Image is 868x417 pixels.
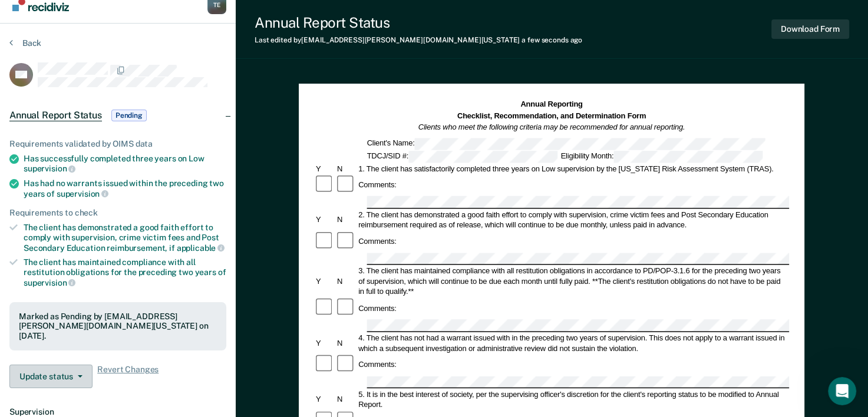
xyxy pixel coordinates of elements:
div: N [335,215,357,225]
div: N [335,163,357,173]
div: 1. The client has satisfactorily completed three years on Low supervision by the [US_STATE] Risk ... [357,163,790,173]
div: 5. It is in the best interest of society, per the supervising officer's discretion for the client... [357,389,790,410]
div: Marked as Pending by [EMAIL_ADDRESS][PERSON_NAME][DOMAIN_NAME][US_STATE] on [DATE]. [19,312,217,341]
div: The client has maintained compliance with all restitution obligations for the preceding two years of [24,257,226,287]
strong: Annual Reporting [521,100,583,108]
div: 2. The client has demonstrated a good faith effort to comply with supervision, crime victim fees ... [357,210,790,230]
div: The client has demonstrated a good faith effort to comply with supervision, crime victim fees and... [24,223,226,253]
iframe: Intercom live chat [828,377,856,405]
span: supervision [24,278,75,287]
span: Revert Changes [97,365,159,388]
span: supervision [57,189,108,198]
button: Update status [9,365,93,388]
div: Has successfully completed three years on Low [24,154,226,174]
div: Y [314,395,335,405]
div: Y [314,215,335,225]
span: supervision [24,164,75,173]
div: Y [314,276,335,286]
div: Y [314,163,335,173]
div: Requirements validated by OIMS data [9,139,226,149]
span: Pending [111,110,147,121]
div: 3. The client has maintained compliance with all restitution obligations in accordance to PD/POP-... [357,266,790,297]
button: Download Form [771,19,849,39]
strong: Checklist, Recommendation, and Determination Form [457,111,646,120]
div: 4. The client has not had a warrant issued with in the preceding two years of supervision. This d... [357,333,790,353]
div: Last edited by [EMAIL_ADDRESS][PERSON_NAME][DOMAIN_NAME][US_STATE] [255,36,582,44]
span: applicable [177,243,225,253]
div: N [335,276,357,286]
div: Comments: [357,180,398,190]
button: Back [9,38,41,48]
div: N [335,338,357,348]
div: Annual Report Status [255,14,582,31]
div: N [335,395,357,405]
div: Comments: [357,303,398,313]
span: a few seconds ago [522,36,582,44]
div: Comments: [357,359,398,369]
em: Clients who meet the following criteria may be recommended for annual reporting. [418,123,685,131]
span: Annual Report Status [9,110,102,121]
div: TDCJ/SID #: [365,151,559,163]
div: Requirements to check [9,208,226,218]
div: Y [314,338,335,348]
div: Client's Name: [365,138,767,150]
div: Comments: [357,236,398,246]
div: Eligibility Month: [559,151,764,163]
div: Has had no warrants issued within the preceding two years of [24,178,226,198]
dt: Supervision [9,407,226,417]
